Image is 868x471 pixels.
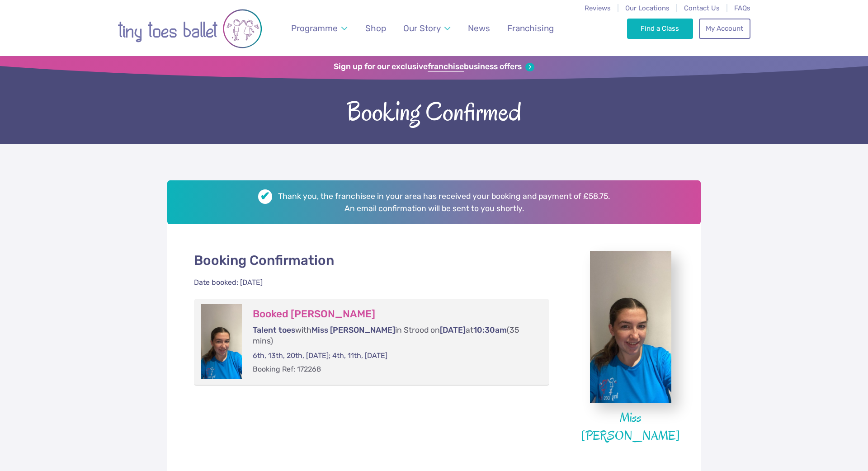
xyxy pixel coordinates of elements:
[507,23,554,33] span: Franchising
[194,251,549,269] p: Booking Confirmation
[253,308,531,320] h3: Booked [PERSON_NAME]
[253,325,531,347] p: with in Strood on at (35 mins)
[585,4,611,12] a: Reviews
[287,18,352,39] a: Programme
[253,364,531,374] p: Booking Ref: 172268
[361,18,391,39] a: Shop
[503,18,558,39] a: Franchising
[684,4,720,12] a: Contact Us
[253,325,295,334] span: Talent toes
[334,62,534,72] a: Sign up for our exclusivefranchisebusiness offers
[468,23,490,33] span: News
[627,19,693,38] a: Find a Class
[428,62,464,72] strong: franchise
[625,4,670,12] a: Our Locations
[118,6,262,52] img: tiny toes ballet
[403,23,441,33] span: Our Story
[590,251,671,403] img: 2e797a6c-f929-47ad-bbbd-57896740ee5a.jpg
[699,19,750,38] a: My Account
[399,18,455,39] a: Our Story
[253,351,531,361] p: 6th, 13th, 20th, [DATE]; 4th, 11th, [DATE]
[365,23,386,33] span: Shop
[194,278,263,287] div: Date booked: [DATE]
[311,325,395,334] span: Miss [PERSON_NAME]
[734,4,750,12] a: FAQs
[440,325,466,334] span: [DATE]
[167,180,701,224] h2: Thank you, the franchisee in your area has received your booking and payment of £58.75. An email ...
[576,409,685,445] figcaption: Miss [PERSON_NAME]
[473,325,507,334] span: 10:30am
[463,18,494,39] a: News
[291,23,338,33] span: Programme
